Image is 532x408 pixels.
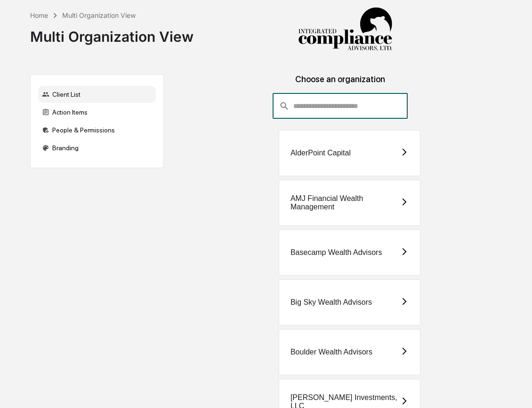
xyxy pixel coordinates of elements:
div: Client List [38,86,156,103]
div: consultant-dashboard__filter-organizations-search-bar [273,93,408,119]
div: Action Items [38,104,156,121]
div: Home [30,11,48,19]
div: AMJ Financial Wealth Management [290,194,400,211]
div: Branding [38,139,156,156]
div: Big Sky Wealth Advisors [290,298,372,307]
div: People & Permissions [38,122,156,139]
div: Multi Organization View [62,11,136,19]
div: Multi Organization View [30,21,193,45]
img: Integrated Compliance Advisors [298,8,392,52]
div: Choose an organization [171,74,509,93]
div: AlderPoint Capital [290,149,351,157]
div: Basecamp Wealth Advisors [290,248,382,257]
div: Boulder Wealth Advisors [290,348,372,356]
